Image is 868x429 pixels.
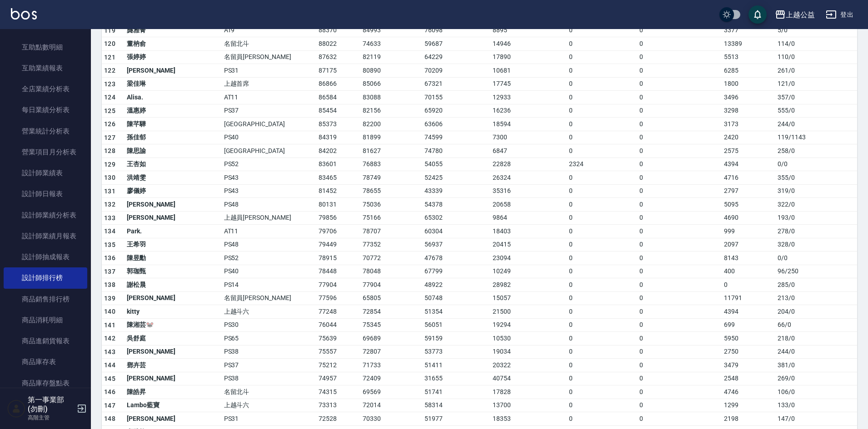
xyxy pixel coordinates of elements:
[722,184,775,198] td: 2797
[567,291,637,305] td: 0
[422,171,490,185] td: 52425
[4,226,87,247] a: 設計師業績月報表
[775,291,857,305] td: 213 / 0
[490,77,567,91] td: 17745
[360,24,422,37] td: 84993
[104,147,115,154] span: 128
[316,171,360,185] td: 83465
[125,291,222,305] td: [PERSON_NAME]
[360,265,422,278] td: 78048
[125,345,222,359] td: [PERSON_NAME]
[567,198,637,212] td: 0
[722,305,775,319] td: 4394
[775,238,857,251] td: 328 / 0
[567,251,637,265] td: 0
[775,278,857,292] td: 285 / 0
[637,50,722,64] td: 0
[722,91,775,104] td: 3496
[316,345,360,359] td: 75557
[316,318,360,332] td: 76044
[637,64,722,78] td: 0
[316,50,360,64] td: 87632
[222,211,316,225] td: 上越員[PERSON_NAME]
[722,225,775,238] td: 999
[222,278,316,292] td: PS14
[722,238,775,251] td: 2097
[125,131,222,144] td: 孫佳郁
[422,118,490,131] td: 63606
[125,118,222,131] td: 陳芊驊
[490,332,567,345] td: 10530
[637,211,722,225] td: 0
[316,118,360,131] td: 85373
[490,131,567,144] td: 7300
[316,64,360,78] td: 87175
[490,198,567,212] td: 20658
[104,40,115,47] span: 120
[422,50,490,64] td: 64229
[316,91,360,104] td: 86584
[360,171,422,185] td: 78749
[490,50,567,64] td: 17890
[104,120,115,128] span: 126
[775,184,857,198] td: 319 / 0
[775,77,857,91] td: 121 / 0
[316,291,360,305] td: 77596
[222,184,316,198] td: PS43
[490,251,567,265] td: 23094
[316,104,360,118] td: 85454
[360,77,422,91] td: 85066
[422,24,490,37] td: 76098
[422,251,490,265] td: 47678
[422,211,490,225] td: 65302
[637,171,722,185] td: 0
[748,5,767,24] button: save
[422,318,490,332] td: 56051
[490,158,567,171] td: 22828
[125,104,222,118] td: 溫惠婷
[637,158,722,171] td: 0
[722,211,775,225] td: 4690
[722,50,775,64] td: 5513
[422,37,490,51] td: 59687
[4,58,87,79] a: 互助業績報表
[222,144,316,158] td: [GEOGRAPHIC_DATA]
[722,332,775,345] td: 5950
[567,24,637,37] td: 0
[637,332,722,345] td: 0
[490,305,567,319] td: 21500
[637,265,722,278] td: 0
[637,118,722,131] td: 0
[490,318,567,332] td: 19294
[422,305,490,319] td: 51354
[360,184,422,198] td: 78655
[104,375,115,382] span: 145
[360,305,422,319] td: 72854
[490,291,567,305] td: 15057
[567,305,637,319] td: 0
[775,50,857,64] td: 110 / 0
[222,24,316,37] td: AT9
[490,118,567,131] td: 18594
[775,305,857,319] td: 204 / 0
[104,214,115,222] span: 133
[104,227,115,235] span: 134
[722,158,775,171] td: 4394
[360,64,422,78] td: 80890
[490,24,567,37] td: 8895
[222,198,316,212] td: PS48
[125,305,222,319] td: kitty
[637,184,722,198] td: 0
[316,278,360,292] td: 77904
[360,225,422,238] td: 78707
[316,77,360,91] td: 86866
[104,321,115,329] span: 141
[316,184,360,198] td: 81452
[775,198,857,212] td: 322 / 0
[360,238,422,251] td: 77352
[104,268,115,275] span: 137
[567,77,637,91] td: 0
[125,24,222,37] td: 龔雅菁
[422,77,490,91] td: 67321
[567,158,637,171] td: 2324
